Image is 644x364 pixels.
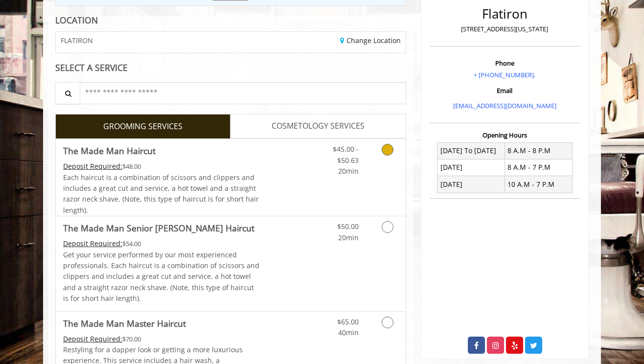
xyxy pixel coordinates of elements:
span: FLATIRON [61,37,93,44]
b: The Made Man Master Haircut [63,317,186,330]
span: COSMETOLOGY SERVICES [272,120,365,133]
span: 20min [338,233,359,242]
td: [DATE] [437,176,505,193]
h3: Opening Hours [430,132,580,138]
td: 8 A.M - 7 P.M [505,159,572,176]
span: This service needs some Advance to be paid before we block your appointment [63,161,122,171]
div: $70.00 [63,334,260,344]
div: $54.00 [63,238,260,249]
span: This service needs some Advance to be paid before we block your appointment [63,334,122,343]
span: $50.00 [337,222,359,231]
a: Change Location [340,36,401,45]
b: The Made Man Haircut [63,144,156,158]
p: Get your service performed by our most experienced professionals. Each haircut is a combination o... [63,250,260,304]
div: SELECT A SERVICE [55,63,406,72]
a: + [PHONE_NUMBER]. [474,70,535,79]
h3: Email [432,87,577,94]
h2: Flatiron [432,7,577,21]
span: GROOMING SERVICES [103,120,183,133]
p: [STREET_ADDRESS][US_STATE] [432,24,577,34]
span: $65.00 [337,317,359,326]
a: [EMAIL_ADDRESS][DOMAIN_NAME] [453,101,556,110]
td: [DATE] [437,159,505,176]
b: LOCATION [55,14,98,26]
td: [DATE] To [DATE] [437,142,505,159]
td: 10 A.M - 7 P.M [505,176,572,193]
div: $48.00 [63,161,260,172]
span: 40min [338,328,359,337]
span: Each haircut is a combination of scissors and clippers and includes a great cut and service, a ho... [63,173,259,215]
h3: Phone [432,60,577,67]
b: The Made Man Senior [PERSON_NAME] Haircut [63,221,254,235]
span: 20min [338,166,359,176]
td: 8 A.M - 8 P.M [505,142,572,159]
span: This service needs some Advance to be paid before we block your appointment [63,239,122,248]
button: Service Search [55,82,80,104]
span: $45.00 - $50.63 [333,144,359,164]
